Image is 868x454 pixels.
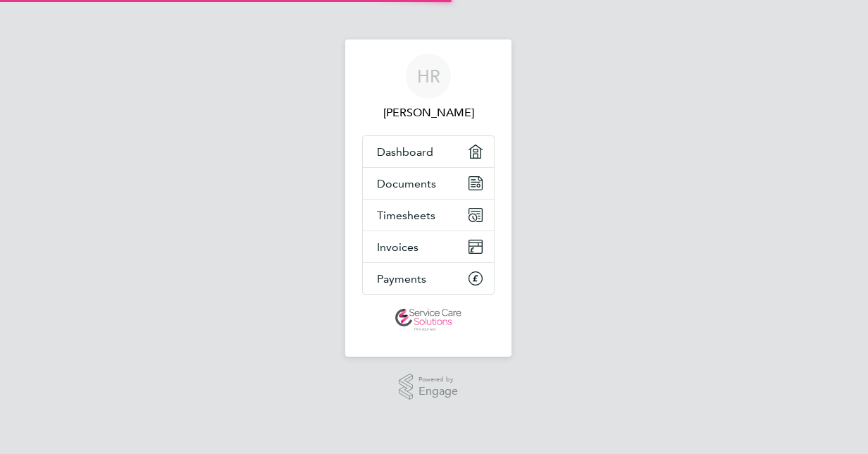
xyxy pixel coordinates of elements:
a: Dashboard [363,136,494,167]
span: Payments [377,272,426,286]
span: Powered by [418,374,458,386]
a: Documents [363,168,494,199]
a: Powered byEngage [399,374,459,400]
a: Go to home page [362,309,495,331]
span: Timesheets [377,209,435,222]
span: Invoices [377,240,418,254]
span: Dashboard [377,145,433,159]
img: servicecare-logo-retina.png [395,309,461,331]
span: Holly Richardson [362,104,495,121]
nav: Main navigation [345,39,512,357]
span: Documents [377,177,436,190]
span: HR [417,67,440,85]
a: HR[PERSON_NAME] [362,54,495,121]
a: Timesheets [363,200,494,231]
a: Payments [363,263,494,294]
span: Engage [418,386,458,398]
a: Invoices [363,231,494,262]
